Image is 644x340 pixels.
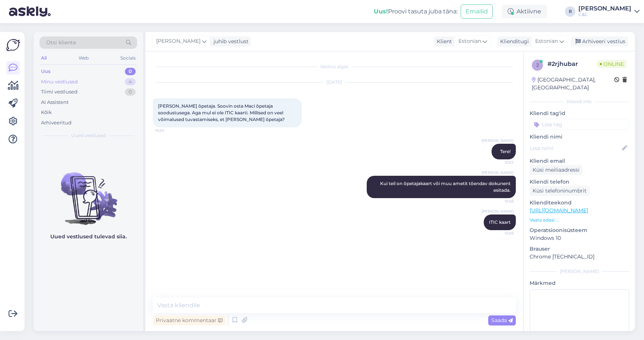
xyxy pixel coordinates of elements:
[50,233,127,241] p: Uued vestlused tulevad siia.
[530,279,629,287] p: Märkmed
[547,60,597,69] div: # 2rjhubar
[530,226,629,234] p: Operatsioonisüsteem
[158,103,285,122] span: [PERSON_NAME] õpetaja. Soovin osta Maci õpetaja soodustusega. Aga mul ei ole ITIC kaarti. Millise...
[489,219,511,225] span: ITIC kaart
[482,138,514,143] span: [PERSON_NAME]
[125,68,136,75] div: 0
[374,7,458,16] div: Proovi tasuta juba täna:
[34,159,143,226] img: No chats
[482,209,514,214] span: [PERSON_NAME]
[530,253,629,261] p: Chrome [TECHNICAL_ID]
[434,38,452,45] div: Klient
[41,68,51,75] div: Uus
[486,198,514,204] span: 15:58
[41,119,72,127] div: Arhiveeritud
[119,53,137,63] div: Socials
[458,37,481,45] span: Estonian
[71,132,106,139] span: Uued vestlused
[532,76,614,92] div: [GEOGRAPHIC_DATA], [GEOGRAPHIC_DATA]
[153,63,516,70] div: Vestlus algas
[530,133,629,141] p: Kliendi nimi
[530,109,629,117] p: Kliendi tag'id
[502,5,547,18] div: Aktiivne
[156,37,201,45] span: [PERSON_NAME]
[536,62,539,68] span: 2
[491,317,513,324] span: Saada
[578,12,631,18] div: C&C
[374,8,388,15] b: Uus!
[461,4,493,19] button: Emailid
[530,217,629,223] p: Vaata edasi ...
[41,99,69,106] div: AI Assistent
[597,60,627,68] span: Online
[41,88,78,96] div: Tiimi vestlused
[530,199,629,207] p: Klienditeekond
[380,181,512,193] span: Kui teil on õpetajakaart või muu ametit tõendav dokunent esitada.
[530,234,629,242] p: Windows 10
[530,165,583,175] div: Küsi meiliaadressi
[497,38,529,45] div: Klienditugi
[535,37,558,45] span: Estonian
[530,268,629,275] div: [PERSON_NAME]
[571,36,628,47] div: Arhiveeri vestlus
[41,78,78,86] div: Minu vestlused
[153,79,516,86] div: [DATE]
[530,98,629,105] div: Kliendi info
[530,245,629,253] p: Brauser
[486,160,514,165] span: 15:57
[155,128,183,133] span: 15:50
[530,157,629,165] p: Kliendi email
[530,119,629,130] input: Lisa tag
[500,149,511,154] span: Tere!
[530,207,588,214] a: [URL][DOMAIN_NAME]
[153,315,225,325] div: Privaatne kommentaar
[530,186,590,196] div: Küsi telefoninumbrit
[565,6,575,17] div: R
[530,144,621,152] input: Lisa nimi
[530,178,629,186] p: Kliendi telefon
[6,38,20,52] img: Askly Logo
[125,78,136,86] div: 4
[125,88,136,96] div: 0
[77,53,90,63] div: Web
[211,38,249,45] div: juhib vestlust
[482,170,514,175] span: [PERSON_NAME]
[46,39,76,47] span: Otsi kliente
[41,109,52,116] div: Kõik
[578,6,640,18] a: [PERSON_NAME]C&C
[40,53,48,63] div: All
[578,6,631,12] div: [PERSON_NAME]
[486,231,514,236] span: 15:59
